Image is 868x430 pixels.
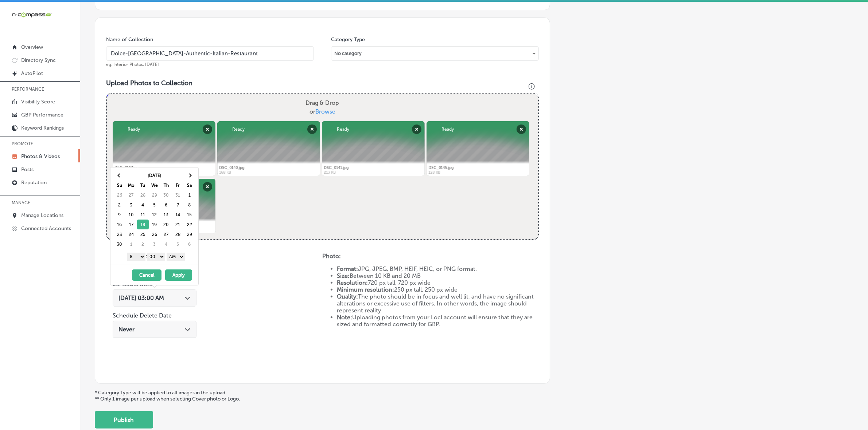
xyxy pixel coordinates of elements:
[21,180,47,186] p: Reputation
[114,200,125,210] td: 2
[106,79,539,87] h3: Upload Photos to Collection
[149,190,160,200] td: 29
[172,180,184,190] th: Fr
[114,190,125,200] td: 26
[149,180,160,190] th: We
[331,48,538,59] div: No category
[172,220,184,229] td: 21
[114,229,125,239] td: 23
[114,239,125,249] td: 30
[118,295,164,301] span: [DATE] 03:00 AM
[137,220,149,229] td: 18
[113,312,172,319] label: Schedule Delete Date
[21,112,63,118] p: GBP Performance
[172,190,184,200] td: 31
[160,229,172,239] td: 27
[125,220,137,229] td: 17
[125,239,137,249] td: 1
[160,220,172,229] td: 20
[125,210,137,220] td: 10
[114,220,125,229] td: 16
[337,265,358,272] strong: Format:
[21,166,34,173] p: Posts
[337,314,538,328] li: Uploading photos from your Locl account will ensure that they are sized and formatted correctly f...
[137,229,149,239] td: 25
[137,190,149,200] td: 28
[137,210,149,220] td: 11
[21,57,56,63] p: Directory Sync
[106,46,314,61] input: Title
[137,180,149,190] th: Tu
[21,70,43,76] p: AutoPilot
[160,180,172,190] th: Th
[21,125,64,131] p: Keyword Rankings
[337,272,350,279] strong: Size:
[172,200,184,210] td: 7
[21,44,43,50] p: Overview
[160,200,172,210] td: 6
[184,229,195,239] td: 29
[149,210,160,220] td: 12
[172,239,184,249] td: 5
[21,225,71,232] p: Connected Accounts
[322,253,341,260] strong: Photo:
[114,180,125,190] th: Su
[337,286,538,293] li: 250 px tall, 250 px wide
[106,36,153,43] label: Name of Collection
[337,265,538,272] li: JPG, JPEG, BMP, HEIF, HEIC, or PNG format.
[331,36,365,43] label: Category Type
[184,180,195,190] th: Sa
[21,212,63,218] p: Manage Locations
[160,210,172,220] td: 13
[114,210,125,220] td: 9
[95,390,853,402] p: * Category Type will be applied to all images in the upload. ** Only 1 image per upload when sele...
[337,286,394,293] strong: Minimum resolution:
[184,200,195,210] td: 8
[125,190,137,200] td: 27
[184,210,195,220] td: 15
[303,96,342,119] label: Drag & Drop or
[184,190,195,200] td: 1
[149,220,160,229] td: 19
[337,279,538,286] li: 720 px tall, 720 px wide
[113,251,198,262] div: :
[337,279,368,286] strong: Resolution:
[21,153,60,159] p: Photos & Videos
[172,229,184,239] td: 28
[160,190,172,200] td: 30
[125,229,137,239] td: 24
[337,293,538,314] li: The photo should be in focus and well lit, and have no significant alterations or excessive use o...
[337,272,538,279] li: Between 10 KB and 20 MB
[125,180,137,190] th: Mo
[137,239,149,249] td: 2
[118,326,135,333] span: Never
[337,293,358,300] strong: Quality:
[184,239,195,249] td: 6
[337,314,352,321] strong: Note:
[106,62,159,67] span: eg. Interior Photos, [DATE]
[149,239,160,249] td: 3
[132,269,161,281] button: Cancel
[149,229,160,239] td: 26
[125,170,184,180] th: [DATE]
[184,220,195,229] td: 22
[12,11,52,18] img: 660ab0bf-5cc7-4cb8-ba1c-48b5ae0f18e60NCTV_CLogo_TV_Black_-500x88.png
[137,200,149,210] td: 4
[149,200,160,210] td: 5
[125,200,137,210] td: 3
[160,239,172,249] td: 4
[21,99,55,105] p: Visibility Score
[95,411,153,429] button: Publish
[172,210,184,220] td: 14
[315,108,335,115] span: Browse
[165,269,192,281] button: Apply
